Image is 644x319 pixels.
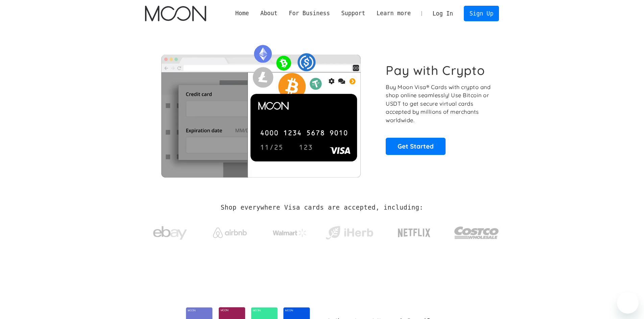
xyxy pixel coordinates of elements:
img: Airbnb [213,228,247,238]
div: For Business [283,9,336,18]
img: Costco [454,220,499,245]
a: home [145,6,206,21]
div: Learn more [377,9,411,18]
div: Support [341,9,365,18]
div: For Business [289,9,330,18]
a: Airbnb [205,221,255,241]
div: Learn more [371,9,416,18]
img: ebay [153,222,187,244]
a: Get Started [386,138,446,155]
img: Moon Cards let you spend your crypto anywhere Visa is accepted. [145,40,377,177]
h1: Pay with Crypto [386,63,485,78]
a: Sign Up [464,6,499,21]
img: Walmart [273,229,307,237]
a: ebay [145,216,195,247]
a: Netflix [384,218,445,245]
div: Support [336,9,371,18]
a: Log In [427,6,459,21]
h2: Shop everywhere Visa cards are accepted, including: [221,204,423,211]
iframe: Button to launch messaging window [617,292,639,314]
p: Buy Moon Visa® Cards with crypto and shop online seamlessly! Use Bitcoin or USDT to get secure vi... [386,83,492,125]
a: Walmart [264,222,315,240]
img: Netflix [397,224,431,241]
a: Home [230,9,255,18]
img: iHerb [324,224,375,242]
a: Costco [454,213,499,249]
img: Moon Logo [145,6,206,21]
div: About [255,9,283,18]
a: iHerb [324,217,375,245]
div: About [260,9,278,18]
